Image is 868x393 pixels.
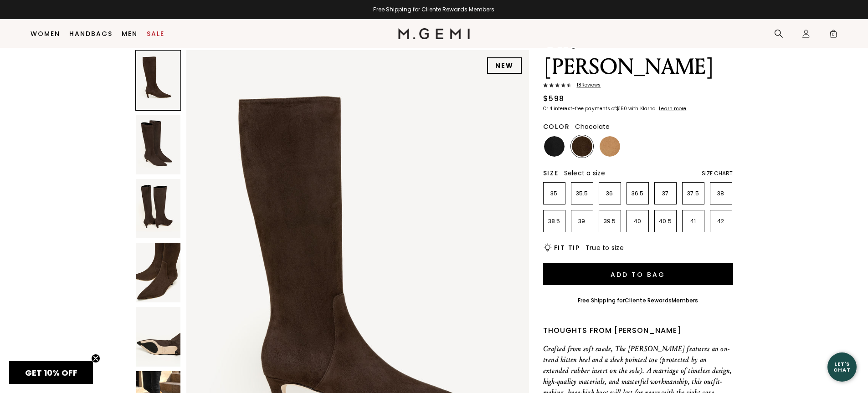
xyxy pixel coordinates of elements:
a: Handbags [69,30,113,37]
a: 18Reviews [543,82,733,90]
p: 38 [710,190,732,197]
span: True to size [586,243,624,252]
klarna-placement-style-body: Or 4 interest-free payments of [543,105,616,112]
h2: Color [543,123,570,130]
img: Black [544,136,565,157]
p: 39.5 [599,218,621,225]
p: 41 [683,218,704,225]
button: Add to Bag [543,263,733,285]
img: Chocolate [572,136,592,157]
a: Learn more [658,106,686,112]
p: 37.5 [683,190,704,197]
a: Women [31,30,60,37]
span: Chocolate [575,122,610,131]
a: Cliente Rewards [625,296,672,304]
span: GET 10% OFF [25,367,77,378]
p: 40 [627,218,648,225]
a: Sale [147,30,164,37]
img: M.Gemi [398,28,470,39]
p: 35 [544,190,565,197]
klarna-placement-style-cta: Learn more [659,105,686,112]
div: Thoughts from [PERSON_NAME] [543,325,733,336]
p: 40.5 [655,218,676,225]
img: The Tina [136,307,180,367]
div: Let's Chat [827,361,857,373]
img: The Tina [136,179,180,239]
p: 38.5 [544,218,565,225]
div: NEW [487,57,522,74]
p: 36 [599,190,621,197]
span: 18 Review s [571,82,601,88]
img: The Tina [136,115,180,174]
p: 37 [655,190,676,197]
klarna-placement-style-body: with Klarna [628,105,658,112]
p: 39 [571,218,593,225]
h2: Size [543,169,559,177]
img: Biscuit [600,136,620,157]
p: 35.5 [571,190,593,197]
span: 0 [829,31,838,40]
klarna-placement-style-amount: $150 [616,105,627,112]
p: 36.5 [627,190,648,197]
div: $598 [543,93,565,104]
div: GET 10% OFFClose teaser [9,361,93,384]
button: Close teaser [91,354,100,363]
h1: The [PERSON_NAME] [543,29,733,80]
div: Free Shipping for Members [578,297,699,304]
h2: Fit Tip [554,244,580,251]
div: Size Chart [702,170,733,177]
a: Men [122,30,138,37]
span: Select a size [564,168,605,178]
p: 42 [710,218,732,225]
img: The Tina [136,243,180,302]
